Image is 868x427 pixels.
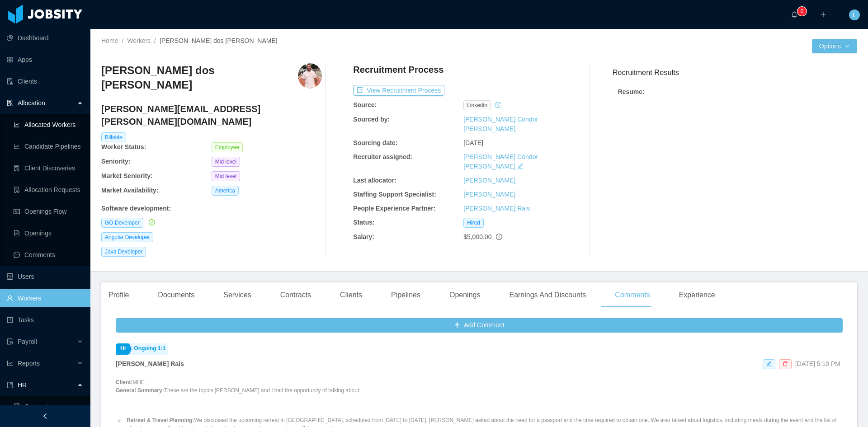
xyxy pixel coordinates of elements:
i: icon: bell [791,11,797,18]
a: [PERSON_NAME] Rais [463,205,530,212]
a: [PERSON_NAME] Cóndor [PERSON_NAME] [463,116,538,132]
i: icon: check-circle [149,219,155,225]
sup: 0 [797,7,807,16]
span: Mid level [212,171,240,181]
span: America [212,186,239,196]
strong: [PERSON_NAME] Rais [116,360,184,367]
div: Earnings And Discounts [502,282,593,308]
b: Market Seniority: [101,172,153,179]
button: icon: plusAdd Comment [116,318,843,333]
p: MHE These are the topics [PERSON_NAME] and I had the opportunity of talking about: [116,378,843,394]
div: Comments [608,282,657,308]
span: info-circle [496,234,502,240]
a: icon: auditClients [7,72,83,90]
span: Mid level [212,157,240,167]
strong: Retreat & Travel Planning: [127,417,194,423]
span: Java Developer [101,247,146,257]
h3: [PERSON_NAME] dos [PERSON_NAME] [101,63,298,93]
div: Profile [101,282,136,308]
i: icon: line-chart [7,360,13,366]
i: icon: delete [783,361,788,366]
strong: Client: [116,379,132,385]
a: Ongoing 1:1 [129,343,168,355]
b: Staffing Support Specialist: [353,191,436,198]
span: Angular Developer [101,232,153,242]
span: Payroll [18,338,37,345]
a: icon: exportView Recruitment Process [353,87,444,94]
b: Last allocator: [353,177,396,184]
a: icon: profileTasks [7,311,83,329]
i: icon: edit [766,361,772,366]
button: icon: exportView Recruitment Process [353,85,444,96]
h4: [PERSON_NAME][EMAIL_ADDRESS][PERSON_NAME][DOMAIN_NAME] [101,103,322,128]
i: icon: file-protect [7,338,13,345]
div: Clients [333,282,369,308]
a: icon: messageComments [14,246,83,264]
a: icon: userWorkers [7,289,83,307]
b: Market Availability: [101,187,159,194]
div: Experience [672,282,722,308]
div: Openings [442,282,488,308]
img: 84db720f-c695-4829-bed4-d6f0ec97705c_67b4f24a44478-400w.png [298,63,322,89]
span: Hired [463,218,484,228]
span: GO Developer [101,218,143,228]
i: icon: book [7,382,13,388]
i: icon: history [495,102,501,108]
a: icon: pie-chartDashboard [7,29,83,47]
b: Software development : [101,205,171,212]
span: Billable [101,132,126,142]
i: icon: edit [517,163,524,169]
a: icon: appstoreApps [7,51,83,69]
b: Worker Status: [101,143,146,150]
button: Optionsicon: down [812,39,857,53]
a: icon: file-textOpenings [14,224,83,242]
strong: Resume : [618,88,645,95]
b: Recruiter assigned: [353,153,412,160]
span: [DATE] 5:10 PM [795,360,840,367]
strong: General Summary: [116,387,164,394]
a: icon: file-doneAllocation Requests [14,181,83,199]
div: Contracts [273,282,318,308]
a: [PERSON_NAME] [463,177,515,184]
b: Sourcing date: [353,139,397,146]
i: icon: solution [7,100,13,106]
span: Reports [18,360,40,367]
a: Home [101,37,118,44]
span: Employee [212,142,243,152]
a: [PERSON_NAME] Cóndor [PERSON_NAME] [463,153,538,170]
a: [PERSON_NAME] [463,191,515,198]
h3: Recruitment Results [613,67,857,78]
span: L [853,9,856,20]
span: linkedin [463,100,491,110]
a: Workers [127,37,151,44]
a: icon: file-searchClient Discoveries [14,159,83,177]
span: Allocation [18,99,45,107]
a: icon: idcardOpenings Flow [14,202,83,221]
a: icon: check-circle [147,219,155,226]
span: HR [18,381,27,389]
div: Documents [151,282,202,308]
a: icon: robotUsers [7,267,83,286]
b: People Experience Partner: [353,205,435,212]
span: / [154,37,156,44]
a: icon: line-chartAllocated Workers [14,116,83,134]
a: icon: line-chartCandidate Pipelines [14,137,83,155]
a: Hr [116,343,128,355]
h4: Recruitment Process [353,63,443,76]
div: Services [216,282,258,308]
b: Status: [353,219,374,226]
b: Sourced by: [353,116,390,123]
span: [DATE] [463,139,483,146]
b: Source: [353,101,377,108]
span: $5,000.00 [463,233,491,240]
i: icon: plus [820,11,826,18]
a: icon: bookContracts [14,398,83,416]
div: Pipelines [384,282,428,308]
span: [PERSON_NAME] dos [PERSON_NAME] [160,37,278,44]
span: / [122,37,123,44]
b: Salary: [353,233,374,240]
b: Seniority: [101,158,131,165]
